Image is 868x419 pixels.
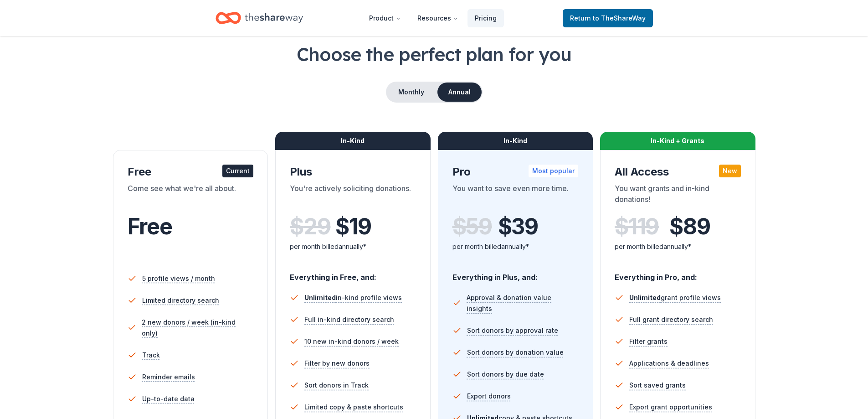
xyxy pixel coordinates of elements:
[467,347,564,358] span: Sort donors by donation value
[452,165,579,179] div: Pro
[629,314,713,325] span: Full grant directory search
[437,83,482,102] button: Annual
[629,294,721,301] span: grant profile views
[387,83,436,102] button: Monthly
[600,132,755,150] div: In-Kind + Grants
[36,41,832,67] h1: Choose the perfect plan for you
[142,350,160,361] span: Track
[529,165,578,177] div: Most popular
[452,264,579,283] div: Everything in Plus, and:
[498,214,538,239] span: $ 39
[615,165,741,179] div: All Access
[335,214,371,239] span: $ 19
[467,9,504,27] a: Pricing
[275,132,431,150] div: In-Kind
[304,336,399,347] span: 10 new in-kind donors / week
[629,402,712,413] span: Export grant opportunities
[438,132,593,150] div: In-Kind
[467,369,544,380] span: Sort donors by due date
[629,294,661,301] span: Unlimited
[570,13,646,24] span: Return
[142,295,219,306] span: Limited directory search
[615,241,741,252] div: per month billed annually*
[304,380,369,391] span: Sort donors in Track
[467,325,558,336] span: Sort donors by approval rate
[629,336,668,347] span: Filter grants
[290,165,416,179] div: Plus
[615,183,741,208] div: You want grants and in-kind donations!
[216,7,303,29] a: Home
[290,264,416,283] div: Everything in Free, and:
[362,7,504,29] nav: Main
[222,165,253,177] div: Current
[142,393,195,404] span: Up-to-date data
[128,183,254,208] div: Come see what we're all about.
[304,294,336,301] span: Unlimited
[290,241,416,252] div: per month billed annually*
[629,380,686,391] span: Sort saved grants
[467,391,511,402] span: Export donors
[467,292,578,314] span: Approval & donation value insights
[128,213,172,240] span: Free
[142,317,253,339] span: 2 new donors / week (in-kind only)
[142,273,215,284] span: 5 profile views / month
[452,241,579,252] div: per month billed annually*
[669,214,710,239] span: $ 89
[290,183,416,208] div: You're actively soliciting donations.
[304,294,402,301] span: in-kind profile views
[304,358,370,369] span: Filter by new donors
[304,314,394,325] span: Full in-kind directory search
[629,358,709,369] span: Applications & deadlines
[410,9,466,27] button: Resources
[719,165,741,177] div: New
[128,165,254,179] div: Free
[615,264,741,283] div: Everything in Pro, and:
[142,372,195,383] span: Reminder emails
[362,9,408,27] button: Product
[563,9,653,27] a: Returnto TheShareWay
[593,14,646,22] span: to TheShareWay
[452,183,579,208] div: You want to save even more time.
[304,402,403,413] span: Limited copy & paste shortcuts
